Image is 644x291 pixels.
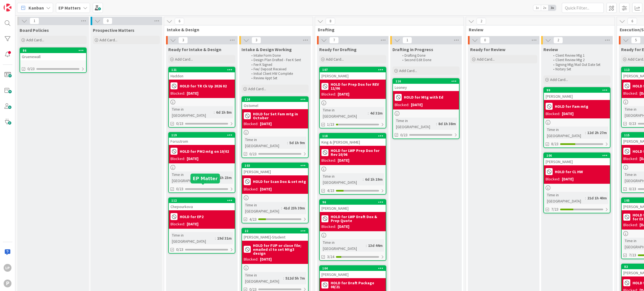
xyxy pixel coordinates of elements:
div: 86Gruenewall [20,48,86,60]
b: HOLD for Prep Dox for REV 11/06 [331,82,384,90]
span: 0/23 [400,132,408,138]
li: Notary Set [550,67,610,71]
div: Blocked: [321,224,336,230]
b: HOLD for Mtg with Ed [404,95,443,99]
a: 124OstomelHOLD for Set Fam mtg in OctoberBlocked:[DATE]Time in [GEOGRAPHIC_DATA]:5d 1h 9m0/23 [241,96,309,158]
span: 1 [402,37,412,44]
div: 116Looney [393,79,459,91]
span: Add Card... [248,86,266,91]
b: HOLD for LWP Draft Dox & Prep Quote [331,215,384,223]
div: [PERSON_NAME] [242,168,308,175]
div: [DATE] [338,158,349,163]
div: 96[PERSON_NAME] [320,200,386,212]
div: Blocked: [623,222,638,228]
li: Drafting Done [399,53,459,58]
span: 8/23 [551,141,558,147]
span: 0/23 [176,121,183,127]
span: 3x [548,5,556,11]
div: 512d 5h 7m [284,275,306,281]
span: : [363,176,364,182]
a: 112ChepourkovaHOLD for EP2Blocked:[DATE]Time in [GEOGRAPHIC_DATA]:19d 31m0/23 [168,197,235,254]
li: Review Appt Set [248,76,308,80]
span: Add Card... [477,57,495,62]
b: EP Matters [58,5,81,11]
div: 19d 31m [216,235,233,241]
div: 124 [242,97,308,102]
a: 99[PERSON_NAME]HOLD for Fam mtgBlocked:[DATE]Time in [GEOGRAPHIC_DATA]:12d 2h 27m8/23 [543,87,610,148]
div: 99 [544,88,610,93]
div: [PERSON_NAME] [544,158,610,165]
span: : [215,235,216,241]
div: P [4,280,11,287]
div: Blocked: [623,90,638,96]
a: 116LooneyHOLD for Mtg with EdBlocked:[DATE]Time in [GEOGRAPHIC_DATA]:8d 1h 38m0/23 [392,78,460,139]
div: Haddon [169,72,235,80]
div: Time in [GEOGRAPHIC_DATA] [244,272,283,284]
div: 106 [546,154,610,158]
div: 106[PERSON_NAME] [544,153,610,165]
div: Ostomel [242,102,308,109]
div: Time in [GEOGRAPHIC_DATA] [244,202,281,214]
div: 22 [245,229,308,233]
span: 0 [480,37,490,44]
div: 124 [245,97,308,101]
div: 5d 1h 9m [288,140,306,146]
div: 41d 23h 39m [282,205,306,211]
span: 2 [477,18,486,25]
span: : [585,195,586,201]
li: Second Edit Done [399,58,459,62]
span: Ready for Intake & Design [168,47,221,52]
div: [PERSON_NAME] [544,93,610,100]
span: Review [543,47,558,52]
span: Prospective Matters [93,27,134,33]
span: Ready for Drafting [319,47,357,52]
span: 0/23 [249,151,257,157]
b: HOLD for Draft Package 08/21 [331,281,384,289]
div: [DATE] [411,102,423,108]
span: 7/23 [551,206,558,212]
span: Add Card... [26,37,44,42]
span: Kanban [29,4,44,11]
span: 3 [252,37,261,44]
div: [DATE] [562,111,574,117]
div: [DATE] [187,90,198,96]
div: 107[PERSON_NAME] [320,67,386,80]
div: 121 [171,68,235,72]
div: 6d 1h 19m [364,176,384,182]
div: Time in [GEOGRAPHIC_DATA] [244,137,287,149]
input: Quick Filter... [562,3,604,13]
b: HOLD for TR Ck Up 2026 02 [180,84,227,88]
div: 104 [322,266,386,270]
b: HOLD for EP2 [180,215,203,219]
span: 6 [628,18,637,25]
div: Blocked: [171,156,185,162]
div: Blocked: [171,90,185,96]
div: 99[PERSON_NAME] [544,88,610,100]
div: [DATE] [187,156,198,162]
div: Blocked: [546,176,560,182]
span: 0/23 [629,121,636,127]
span: 3/24 [327,254,334,260]
a: 106[PERSON_NAME]HOLD for CL HWBlocked:[DATE]Time in [GEOGRAPHIC_DATA]:21d 1h 40m7/23 [543,152,610,213]
div: [DATE] [260,186,272,192]
b: HOLD for PM2 mtg on 10/02 [180,149,229,153]
div: Gruenewall [20,53,86,60]
span: Add Card... [175,57,193,62]
div: 121Haddon [169,67,235,80]
span: : [585,130,586,136]
a: 103[PERSON_NAME]HOLD for Scan Dox & set mtgBlocked:[DATE]Time in [GEOGRAPHIC_DATA]:41d 23h 39m4/23 [241,163,309,223]
span: 0/23 [176,247,183,252]
a: 96[PERSON_NAME]HOLD for LWP Draft Dox & Prep QuoteBlocked:[DATE]Time in [GEOGRAPHIC_DATA]:13d 44m... [319,199,386,261]
div: 116 [393,79,459,84]
span: 0/23 [629,186,636,192]
div: 107 [322,68,386,72]
div: 118 [320,133,386,139]
span: Add Card... [550,77,568,82]
a: 86Gruenewall0/23 [20,47,87,73]
div: [DATE] [260,256,272,262]
div: 104[PERSON_NAME] [320,266,386,278]
span: 1 [30,18,39,24]
li: Client Review Mtg 2 [550,58,610,62]
div: Time in [GEOGRAPHIC_DATA] [546,192,585,204]
a: 107[PERSON_NAME]HOLD for Prep Dox for REV 11/06Blocked:[DATE]Time in [GEOGRAPHIC_DATA]:4d 32m1/23 [319,67,386,128]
